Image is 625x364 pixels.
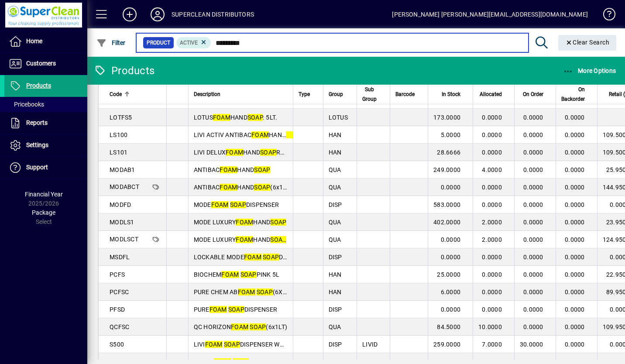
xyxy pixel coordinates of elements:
[565,114,585,121] span: 0.0000
[523,236,543,243] span: 0.0000
[110,89,161,99] div: Code
[286,131,302,138] em: SOAP
[329,201,342,208] span: DISP
[565,201,585,208] span: 0.0000
[433,341,460,348] span: 259.0000
[147,38,170,47] span: Product
[4,112,87,134] a: Reports
[32,209,55,216] span: Package
[329,271,342,278] span: HAN
[329,89,352,99] div: Group
[561,63,618,79] button: More Options
[565,184,585,191] span: 0.0000
[523,271,543,278] span: 0.0000
[172,7,254,21] div: SUPERCLEAN DISTRIBUTORS
[226,149,243,156] em: FOAM
[329,323,341,330] span: QUA
[329,114,348,121] span: LOTUS
[395,89,422,99] div: Barcode
[194,288,295,295] span: PURE CHEM AB (6X1LT)
[362,85,385,104] div: Sub Group
[563,67,616,74] span: More Options
[213,114,230,121] em: FOAM
[236,219,253,226] em: FOAM
[329,236,341,243] span: QUA
[94,64,155,78] div: Products
[254,166,270,173] em: SOAP
[231,323,248,330] em: FOAM
[565,39,610,46] span: Clear Search
[194,341,305,348] span: LIVI DISPENSER WHITE 1LT
[194,236,305,243] span: MODE LUXURY HAND (6x1L)
[565,323,585,330] span: 0.0000
[180,40,198,46] span: Active
[433,201,460,208] span: 583.0000
[270,219,286,226] em: SOAP
[523,89,543,99] span: On Order
[247,114,263,121] em: SOAP
[194,184,289,191] span: ANTIBAC HAND (6x1L)
[244,254,261,261] em: FOAM
[597,2,614,30] a: Knowledge Base
[110,254,130,261] span: MSDFL
[442,89,460,99] span: In Stock
[523,288,543,295] span: 0.0000
[565,219,585,226] span: 0.0000
[220,184,237,191] em: FOAM
[26,119,48,126] span: Reports
[441,131,461,138] span: 5.0000
[110,219,134,226] span: MODLS1
[254,184,270,191] em: SOAP
[433,89,468,99] div: In Stock
[110,201,131,208] span: MODFD
[329,219,341,226] span: QUA
[482,341,502,348] span: 7.0000
[523,166,543,173] span: 0.0000
[329,254,342,261] span: DISP
[110,306,125,313] span: PFSD
[194,166,271,173] span: ANTIBAC HAND
[482,254,502,261] span: 0.0000
[482,149,502,156] span: 0.0000
[478,89,510,99] div: Allocated
[257,288,273,295] em: SOAP
[299,89,318,99] div: Type
[230,201,246,208] em: SOAP
[437,271,460,278] span: 25.0000
[523,131,543,138] span: 0.0000
[250,323,266,330] em: SOAP
[26,164,48,171] span: Support
[110,149,127,156] span: LS101
[194,89,220,99] span: Description
[194,219,287,226] span: MODE LUXURY HAND
[110,166,135,173] span: MODAB1
[565,254,585,261] span: 0.0000
[194,149,320,156] span: LIVI DELUX HAND REFILLS (6x1L)
[194,306,278,313] span: PURE DISPENSER
[329,131,342,138] span: HAN
[238,288,255,295] em: FOAM
[4,53,87,75] a: Customers
[221,271,239,278] em: FOAM
[558,35,617,51] button: Clear
[194,131,321,138] span: LIVI ACTIV ANTIBAC HAND (6x1L)
[482,114,502,121] span: 0.0000
[110,341,124,348] span: S500
[194,271,280,278] span: BIOCHEM PINK 5L
[441,236,461,243] span: 0.0000
[194,254,312,261] span: LOCKABLE MODE DISPENSER
[362,85,377,104] span: Sub Group
[329,341,342,348] span: DISP
[437,323,460,330] span: 84.5000
[433,114,460,121] span: 173.0000
[565,149,585,156] span: 0.0000
[362,341,378,348] span: LIVID
[565,166,585,173] span: 0.0000
[441,254,461,261] span: 0.0000
[565,288,585,295] span: 0.0000
[437,149,460,156] span: 28.6666
[9,101,44,108] span: Pricebooks
[482,288,502,295] span: 0.0000
[263,254,279,261] em: SOAP
[26,141,48,148] span: Settings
